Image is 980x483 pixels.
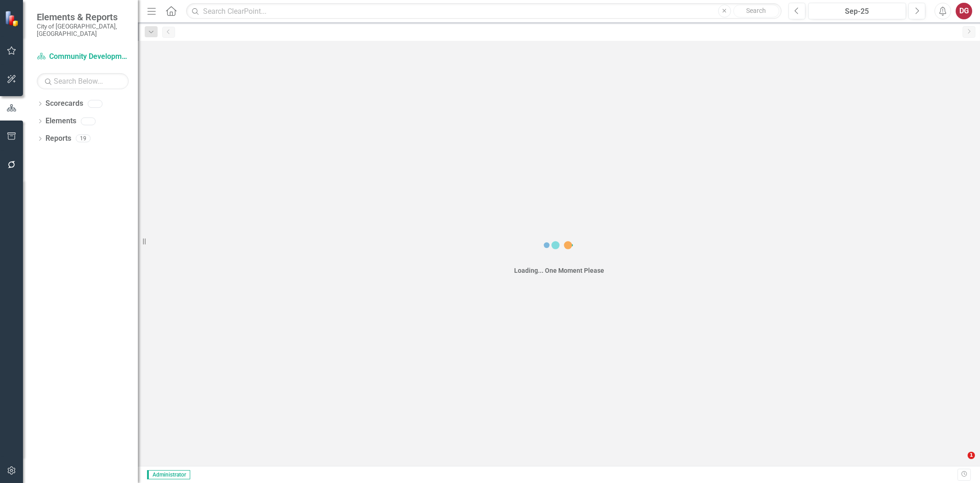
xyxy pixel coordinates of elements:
[968,452,975,459] span: 1
[808,3,906,19] button: Sep-25
[45,116,76,126] a: Elements
[186,3,782,19] input: Search ClearPoint...
[5,10,21,26] img: ClearPoint Strategy
[37,11,129,23] span: Elements & Reports
[733,5,779,17] button: Search
[811,6,903,17] div: Sep-25
[76,135,91,143] div: 19
[147,470,190,479] span: Administrator
[37,23,129,38] small: City of [GEOGRAPHIC_DATA], [GEOGRAPHIC_DATA]
[45,133,71,144] a: Reports
[37,73,129,89] input: Search Below...
[746,7,766,14] span: Search
[37,52,129,62] a: Community Development
[514,266,604,275] div: Loading... One Moment Please
[949,452,971,474] iframe: Intercom live chat
[45,98,83,109] a: Scorecards
[956,3,972,19] button: DG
